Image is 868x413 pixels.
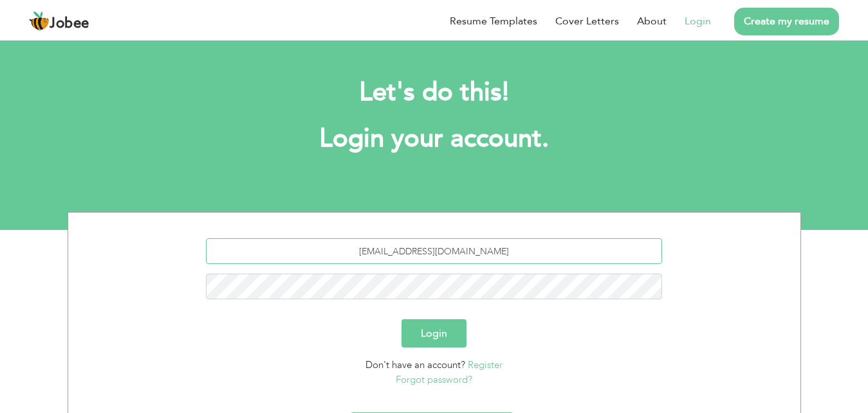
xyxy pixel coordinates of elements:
[555,13,619,29] a: Cover Letters
[87,122,782,155] h1: Login your account.
[450,13,537,29] a: Resume Templates
[50,17,89,31] span: Jobee
[365,358,465,371] span: Don't have an account?
[29,11,50,31] img: jobee.io
[468,358,503,371] a: Register
[637,13,667,29] a: About
[29,11,89,31] a: Jobee
[402,319,466,347] button: Login
[206,238,662,264] input: Email
[685,13,711,29] a: Login
[87,76,782,109] h2: Let's do this!
[396,373,472,386] a: Forgot password?
[734,8,839,35] a: Create my resume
